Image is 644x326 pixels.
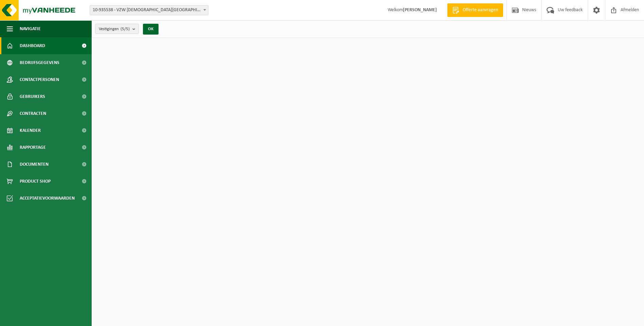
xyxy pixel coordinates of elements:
button: OK [143,24,159,35]
span: Bedrijfsgegevens [20,54,59,71]
span: Kalender [20,122,41,139]
span: Dashboard [20,37,45,54]
span: Vestigingen [99,24,130,34]
span: Rapportage [20,139,46,156]
span: Contracten [20,105,46,122]
button: Vestigingen(5/5) [95,24,139,34]
span: Product Shop [20,173,51,190]
span: Documenten [20,156,49,173]
span: Gebruikers [20,88,45,105]
span: Contactpersonen [20,71,59,88]
span: Acceptatievoorwaarden [20,190,75,207]
strong: [PERSON_NAME] [403,7,437,13]
span: 10-935538 - VZW PRIESTER DAENS COLLEGE - AALST [90,5,208,15]
a: Offerte aanvragen [447,3,503,17]
span: Navigatie [20,20,41,37]
span: 10-935538 - VZW PRIESTER DAENS COLLEGE - AALST [90,5,208,15]
count: (5/5) [121,27,130,31]
span: Offerte aanvragen [461,7,500,14]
